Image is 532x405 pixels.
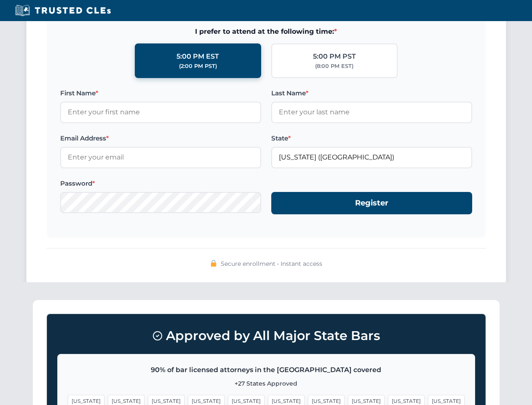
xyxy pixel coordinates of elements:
[60,102,261,123] input: Enter your first name
[315,62,353,70] div: (8:00 PM EST)
[68,379,465,388] p: +27 States Approved
[271,192,472,214] button: Register
[60,133,261,143] label: Email Address
[271,88,472,98] label: Last Name
[60,26,472,37] span: I prefer to attend at the following time:
[179,62,217,70] div: (2:00 PM PST)
[60,178,261,189] label: Password
[13,4,113,17] img: Trusted CLEs
[176,51,219,62] div: 5:00 PM EST
[271,102,472,123] input: Enter your last name
[57,324,475,347] h3: Approved by All Major State Bars
[221,259,322,268] span: Secure enrollment • Instant access
[60,147,261,168] input: Enter your email
[271,133,472,143] label: State
[210,260,217,267] img: 🔒
[68,364,465,375] p: 90% of bar licensed attorneys in the [GEOGRAPHIC_DATA] covered
[271,147,472,168] input: Florida (FL)
[60,88,261,98] label: First Name
[313,51,356,62] div: 5:00 PM PST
